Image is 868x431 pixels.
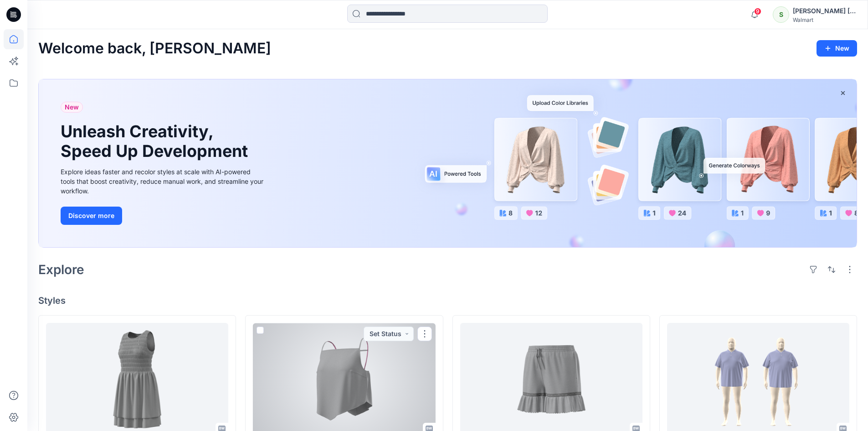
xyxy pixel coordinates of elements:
[38,295,857,306] h4: Styles
[38,262,84,277] h2: Explore
[61,122,252,161] h1: Unleash Creativity, Speed Up Development
[793,5,857,16] div: [PERSON_NAME] ​[PERSON_NAME]
[38,40,271,57] h2: Welcome back, [PERSON_NAME]
[793,16,857,23] div: Walmart
[61,167,266,196] div: Explore ideas faster and recolor styles at scale with AI-powered tools that boost creativity, red...
[61,207,122,225] button: Discover more
[773,6,789,23] div: S​
[61,207,266,225] a: Discover more
[817,40,857,57] button: New
[754,8,761,15] span: 9
[65,102,79,113] span: New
